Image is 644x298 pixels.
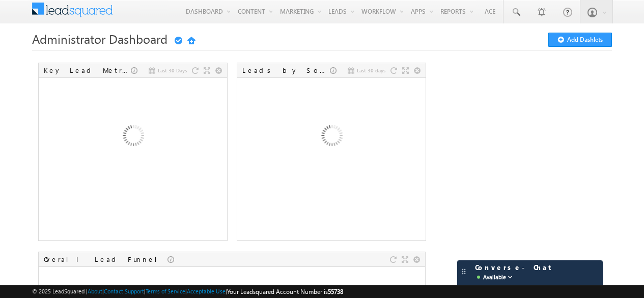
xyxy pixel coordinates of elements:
div: Overall Lead Funnel [44,255,167,264]
span: Your Leadsquared Account Number is [227,288,343,295]
a: Terms of Service [146,288,185,294]
span: Administrator Dashboard [32,31,167,47]
span: Available [483,272,506,282]
img: carter-drag [460,267,468,276]
img: Loading... [78,83,187,192]
button: Add Dashlets [548,33,612,47]
img: Custom Logo [32,3,113,17]
a: Contact Support [104,288,144,294]
img: Loading... [276,83,386,192]
span: 55738 [328,288,343,295]
span: Converse - Chat [475,263,553,282]
div: Leads by Sources [242,66,330,75]
div: Key Lead Metrics [44,66,131,75]
span: Last 30 days [357,66,385,75]
span: © 2025 LeadSquared | | | | | [32,287,343,296]
img: down-arrow [506,273,514,281]
a: Acceptable Use [187,288,226,294]
a: About [88,288,102,294]
span: Last 30 Days [158,66,187,75]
